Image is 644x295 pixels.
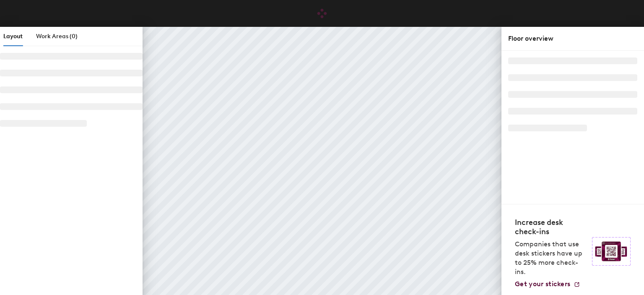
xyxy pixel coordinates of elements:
[3,33,23,40] span: Layout
[515,280,580,288] a: Get your stickers
[508,34,637,44] div: Floor overview
[515,280,570,288] span: Get your stickers
[515,240,587,277] p: Companies that use desk stickers have up to 25% more check-ins.
[36,33,78,40] span: Work Areas (0)
[592,237,631,266] img: Sticker logo
[515,218,587,236] h4: Increase desk check-ins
